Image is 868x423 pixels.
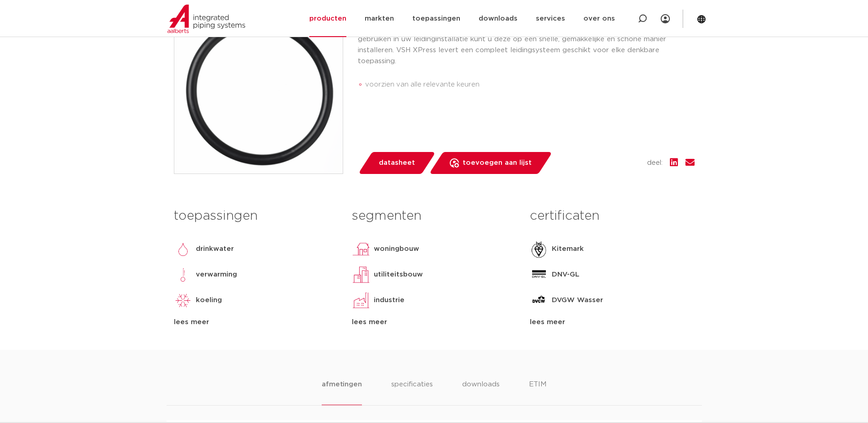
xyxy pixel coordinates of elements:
[374,295,404,306] p: industrie
[196,244,234,255] p: drinkwater
[530,291,548,309] img: DVGW Wasser
[174,207,338,225] h3: toepassingen
[529,379,546,405] li: ETIM
[174,240,192,258] img: drinkwater
[552,244,584,255] p: Kitemark
[322,379,361,405] li: afmetingen
[379,156,415,170] span: datasheet
[352,207,516,225] h3: segmenten
[174,317,338,328] div: lees meer
[374,269,423,280] p: utiliteitsbouw
[352,291,370,309] img: industrie
[530,240,548,258] img: Kitemark
[374,244,419,255] p: woningbouw
[462,379,500,405] li: downloads
[530,266,548,284] img: DNV-GL
[174,5,343,174] img: Product Image for VSH XPress Koper O-ring EPDM 54
[174,266,192,284] img: verwarming
[352,240,370,258] img: woningbouw
[352,317,516,328] div: lees meer
[391,379,433,405] li: specificaties
[352,266,370,284] img: utiliteitsbouw
[358,23,695,67] p: De VSH XPress 7999 is een EPDM O-ring, geschikt voor VSH XPress koper. Door VSH XPress te gebruik...
[196,295,222,306] p: koeling
[174,291,192,309] img: koeling
[530,207,694,225] h3: certificaten
[463,156,532,170] span: toevoegen aan lijst
[196,269,237,280] p: verwarming
[365,77,695,92] li: voorzien van alle relevante keuren
[358,152,436,174] a: datasheet
[530,317,694,328] div: lees meer
[552,269,579,280] p: DNV-GL
[552,295,603,306] p: DVGW Wasser
[647,157,663,168] span: deel:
